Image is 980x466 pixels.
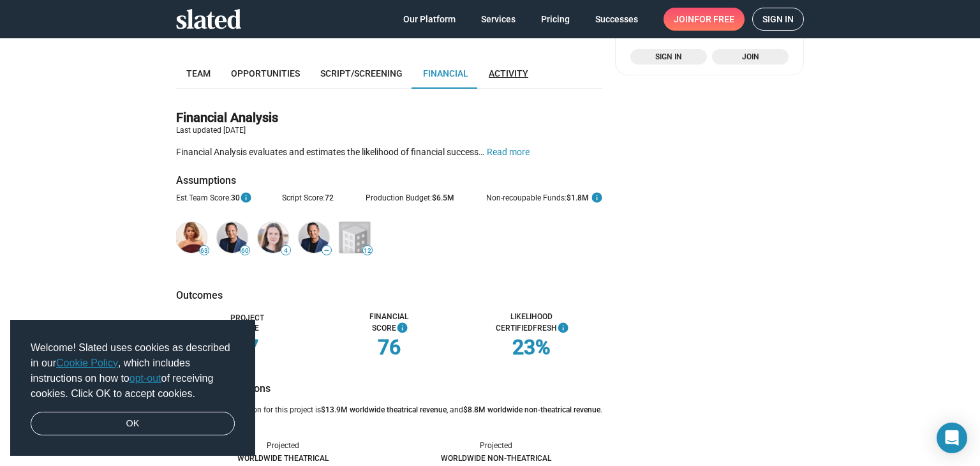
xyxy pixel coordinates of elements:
div: 76 [318,334,461,361]
span: Score [372,324,406,333]
a: Sign in [630,49,707,64]
div: Likelihood Certified [460,312,602,334]
span: Financial [423,68,468,79]
img: John C. Hall Writer [299,222,329,253]
span: for free [694,8,734,31]
strong: Assumptions [176,174,236,186]
span: Join [720,50,781,63]
span: Script Score: [282,193,325,202]
span: $13.9M worldwide theatrical revenue [321,405,447,414]
div: Project Score [176,313,318,334]
span: 4 [281,247,290,255]
span: $8.8M worldwide non-theatrical revenue [463,405,600,414]
a: Sign in [752,8,804,31]
a: Opportunities [221,58,310,89]
span: Pricing [541,8,570,31]
div: 23% [460,334,602,361]
span: Fresh [533,324,567,333]
div: Open Intercom Messenger [937,423,967,453]
span: Non-recoupable Funds: [486,193,567,202]
span: Sign in [762,8,794,30]
div: The base case projection for this project is , and . [176,405,602,426]
mat-icon: info [557,320,569,337]
span: 30 [231,193,250,202]
div: cookieconsent [10,320,255,456]
span: Welcome! Slated uses cookies as described in our , which includes instructions on how to of recei... [31,340,235,402]
span: Team [186,68,211,79]
button: Read more [487,146,530,158]
span: 72 [325,193,334,202]
a: opt-out [130,373,161,384]
img: Radiant Films International Sales [339,222,370,253]
span: Financial Analysis evaluates and estimates the likelihood of financial success… [176,147,484,157]
span: Opportunities [231,68,300,79]
a: Cookie Policy [56,357,118,368]
span: — [322,247,331,254]
div: Financial Analysis [176,89,602,137]
a: Activity [479,58,538,89]
span: Sign in [638,50,699,63]
img: John C. Hall Producer [217,222,248,253]
div: Projected [210,441,355,451]
a: Our Platform [393,8,466,31]
mat-icon: info [591,190,603,207]
span: 60 [241,247,249,255]
span: 12 [363,247,372,255]
span: Activity [489,68,528,79]
a: Join [712,49,789,64]
span: Services [481,8,516,31]
a: Pricing [531,8,580,31]
a: Script/Screening [310,58,413,89]
span: Join [674,8,734,31]
div: Worldwide Non-Theatrical [423,454,568,464]
img: Natalie Simpkins Director [258,222,288,253]
span: Script/Screening [320,68,403,79]
span: Our Platform [403,8,456,31]
a: Team [176,58,221,89]
span: Est. Team Score: [176,193,231,202]
div: Projected [423,441,568,451]
span: Production Budget: [366,193,432,202]
span: Last updated [DATE] [176,126,246,136]
span: $6.5M [432,193,454,202]
strong: Outcomes [176,289,223,301]
a: dismiss cookie message [31,412,235,436]
span: Successes [595,8,638,31]
a: Joinfor free [664,8,745,31]
a: Financial [413,58,479,89]
span: 63 [200,247,209,255]
mat-icon: info [240,190,252,207]
div: Revenue Projections [176,382,602,395]
a: Successes [585,8,648,31]
div: Worldwide Theatrical [210,454,355,464]
div: Financial [318,312,461,334]
img: Sarah Hyland Actor Lead [176,222,207,253]
mat-icon: info [396,320,408,337]
span: $1.8M [567,193,589,202]
a: Services [471,8,526,31]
